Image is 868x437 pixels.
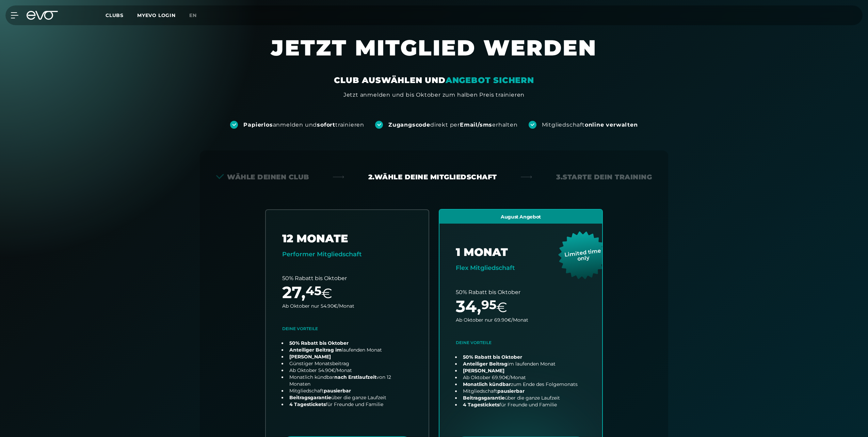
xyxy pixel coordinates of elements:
strong: online verwalten [585,122,638,128]
h1: JETZT MITGLIED WERDEN [230,34,638,75]
div: Jetzt anmelden und bis Oktober zum halben Preis trainieren [343,91,525,99]
a: Clubs [106,12,137,18]
div: Wähle deinen Club [216,172,309,182]
a: en [189,12,205,19]
span: en [189,12,197,18]
a: MYEVO LOGIN [137,12,176,18]
strong: Email/sms [460,122,492,128]
div: 3. Starte dein Training [556,172,652,182]
em: ANGEBOT SICHERN [446,75,534,85]
div: 2. Wähle deine Mitgliedschaft [368,172,497,182]
strong: sofort [317,122,335,128]
div: CLUB AUSWÄHLEN UND [334,75,534,86]
strong: Zugangscode [388,122,430,128]
div: direkt per erhalten [388,121,517,129]
span: Clubs [106,12,124,18]
strong: Papierlos [243,122,273,128]
div: anmelden und trainieren [243,121,364,129]
div: Mitgliedschaft [542,121,638,129]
